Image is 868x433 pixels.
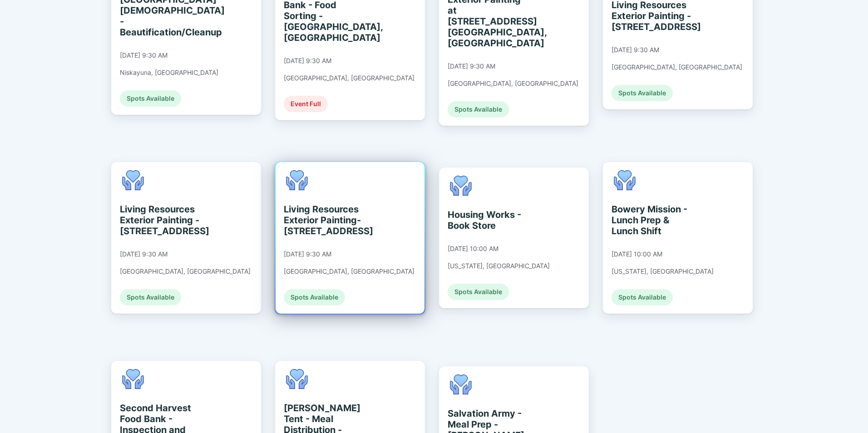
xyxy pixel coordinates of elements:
[284,267,414,276] div: [GEOGRAPHIC_DATA], [GEOGRAPHIC_DATA]
[612,289,673,305] div: Spots Available
[284,250,331,258] div: [DATE] 9:30 AM
[448,101,509,118] div: Spots Available
[120,69,218,77] div: Niskayuna, [GEOGRAPHIC_DATA]
[612,46,659,54] div: [DATE] 9:30 AM
[448,209,531,231] div: Housing Works - Book Store
[448,62,495,70] div: [DATE] 9:30 AM
[120,204,203,236] div: Living Resources Exterior Painting - [STREET_ADDRESS]
[612,204,695,236] div: Bowery Mission - Lunch Prep & Lunch Shift
[120,289,181,305] div: Spots Available
[448,284,509,300] div: Spots Available
[612,85,673,101] div: Spots Available
[120,51,168,59] div: [DATE] 9:30 AM
[284,57,331,65] div: [DATE] 9:30 AM
[284,289,345,305] div: Spots Available
[612,250,662,258] div: [DATE] 10:00 AM
[120,267,251,276] div: [GEOGRAPHIC_DATA], [GEOGRAPHIC_DATA]
[284,74,414,82] div: [GEOGRAPHIC_DATA], [GEOGRAPHIC_DATA]
[448,245,498,253] div: [DATE] 10:00 AM
[284,96,328,112] div: Event Full
[120,90,181,107] div: Spots Available
[448,262,550,270] div: [US_STATE], [GEOGRAPHIC_DATA]
[612,267,714,276] div: [US_STATE], [GEOGRAPHIC_DATA]
[284,204,367,236] div: Living Resources Exterior Painting- [STREET_ADDRESS]
[120,250,168,258] div: [DATE] 9:30 AM
[612,63,742,71] div: [GEOGRAPHIC_DATA], [GEOGRAPHIC_DATA]
[448,79,578,88] div: [GEOGRAPHIC_DATA], [GEOGRAPHIC_DATA]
